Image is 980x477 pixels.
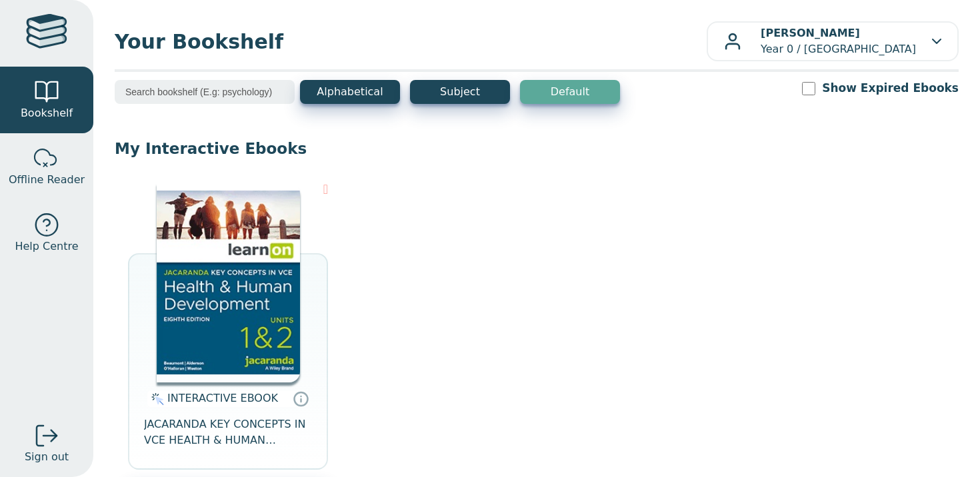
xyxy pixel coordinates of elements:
b: [PERSON_NAME] [761,27,860,39]
label: Show Expired Ebooks [822,80,959,97]
span: Bookshelf [21,105,73,121]
p: Year 0 / [GEOGRAPHIC_DATA] [761,25,916,57]
a: Interactive eBooks are accessed online via the publisher’s portal. They contain interactive resou... [293,390,309,406]
img: db0c0c84-88f5-4982-b677-c50e1668d4a0.jpg [157,183,300,382]
input: Search bookshelf (E.g: psychology) [115,80,295,104]
button: Default [520,80,620,104]
img: interactive.svg [147,391,164,407]
span: JACARANDA KEY CONCEPTS IN VCE HEALTH & HUMAN DEVELOPMENT UNITS 1&2 LEARNON EBOOK 8E [144,416,312,448]
span: Sign out [25,449,69,465]
button: Alphabetical [300,80,400,104]
span: Help Centre [15,238,78,254]
p: My Interactive Ebooks [115,139,959,159]
span: Your Bookshelf [115,27,707,57]
span: INTERACTIVE EBOOK [167,392,278,404]
button: Subject [410,80,510,104]
span: Offline Reader [9,172,85,188]
button: [PERSON_NAME]Year 0 / [GEOGRAPHIC_DATA] [707,21,959,61]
